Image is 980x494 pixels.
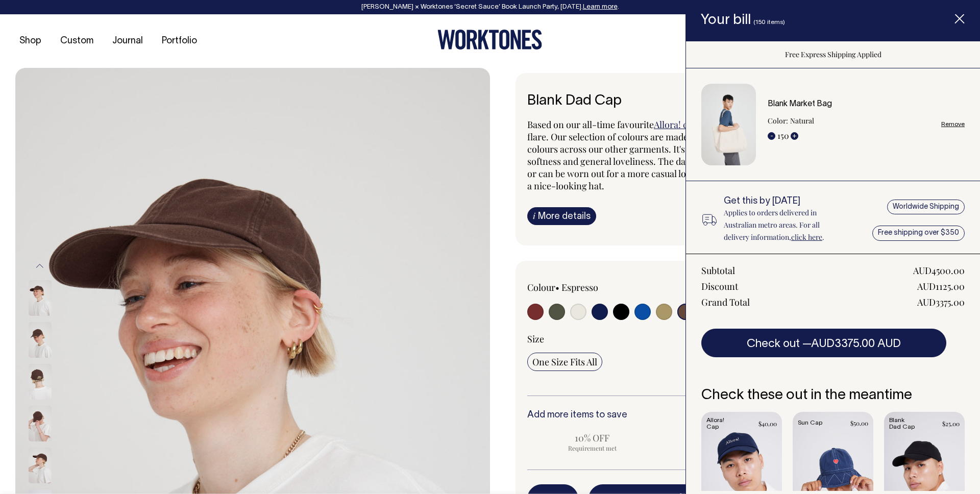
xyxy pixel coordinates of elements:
span: Requirement met [532,444,652,452]
h6: Blank Dad Cap [527,93,933,109]
p: Applies to orders delivered in Australian metro areas. For all delivery information, . [724,207,845,243]
span: , we've left these dad caps blank for you to add your own flare. Our selection of colours are mad... [527,118,933,192]
span: Based on our all-time favourite [527,118,654,131]
span: • [555,281,559,293]
a: Allora! cap [654,118,697,131]
a: Shop [15,33,45,50]
div: Grand Total [701,296,750,308]
dd: Natural [790,115,814,127]
input: One Size Fits All [527,353,602,371]
button: Previous [32,254,47,277]
a: click here [791,232,822,242]
div: [PERSON_NAME] × Worktones ‘Secret Sauce’ Book Launch Party, [DATE]. . [10,4,970,11]
a: Custom [56,33,97,50]
label: Espresso [561,281,598,293]
div: Subtotal [701,264,735,277]
img: espresso [29,364,52,400]
img: espresso [29,406,52,441]
a: Portfolio [158,33,201,50]
button: + [791,132,798,140]
div: AUD3375.00 [917,296,965,308]
input: 10% OFF Requirement met [527,429,657,455]
button: - [768,132,775,140]
dt: Color: [768,115,788,127]
span: Requirement met [669,444,789,452]
div: Size [527,333,933,345]
span: i [533,210,535,221]
span: AUD3375.00 AUD [811,339,901,349]
h6: Get this by [DATE] [724,196,845,207]
span: 10% OFF [532,432,652,444]
button: Check out —AUD3375.00 AUD [701,329,946,357]
span: 20% OFF [669,432,789,444]
h6: Check these out in the meantime [701,388,965,404]
div: AUD4500.00 [913,264,965,277]
div: AUD1125.00 [917,280,965,292]
h6: Add more items to save [527,410,933,421]
input: 20% OFF Requirement met [664,429,794,455]
img: Blank Market Bag [701,84,756,166]
a: Remove [941,121,965,128]
img: espresso [29,280,52,316]
img: espresso [29,322,52,358]
div: Discount [701,280,738,292]
a: iMore details [527,207,596,225]
span: (150 items) [753,19,785,25]
span: One Size Fits All [532,356,597,368]
div: Colour [527,281,690,293]
a: Learn more [583,4,618,10]
img: espresso [29,448,52,483]
a: Blank Market Bag [768,101,832,108]
span: Free Express Shipping Applied [785,50,881,59]
a: Journal [108,33,147,50]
